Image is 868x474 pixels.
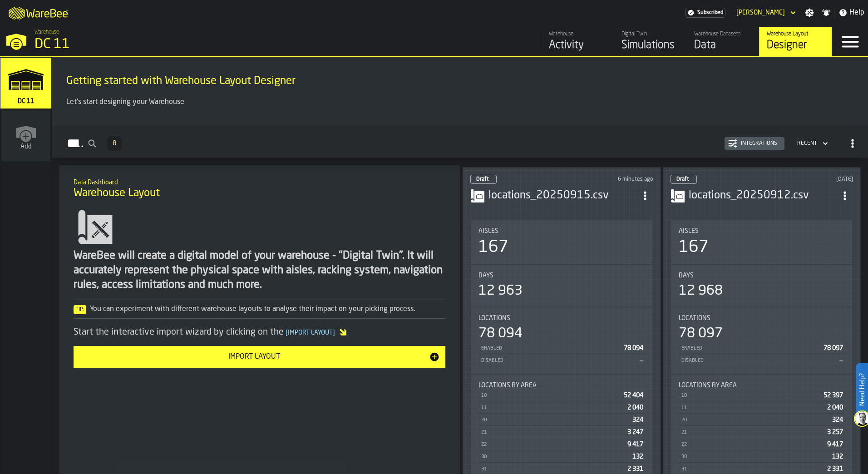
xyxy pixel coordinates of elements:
div: 12 963 [478,283,523,299]
span: Warehouse Layout [74,186,160,201]
div: Integrations [737,140,781,147]
div: Title [478,382,645,389]
span: 132 [832,454,843,460]
span: Locations [478,315,510,322]
div: Import Layout [79,351,429,362]
div: StatList-item-21 [679,426,845,438]
span: Tip: [74,305,86,314]
div: Disabled [480,358,636,364]
div: 78 094 [478,326,523,342]
div: stat-Bays [671,265,853,306]
span: DC 11 [16,98,36,105]
p: Let's start designing your Warehouse [66,97,853,108]
div: 30 [681,454,829,460]
div: title-Warehouse Layout [66,173,453,205]
span: [ [286,330,288,336]
div: DropdownMenuValue-Ahmo Smajlovic [736,9,785,16]
div: Title [478,315,645,322]
span: ] [333,330,335,336]
div: Menu Subscription [685,8,725,18]
div: stat-Locations [471,307,652,374]
div: StatList-item-Enabled [478,342,645,354]
div: stat-Locations [671,307,853,374]
span: Draft [476,177,489,182]
div: Updated: 2025-09-12, 16:21:28 Created: 2025-09-12, 14:06:43 [776,176,853,183]
div: DC 11 [35,36,280,53]
span: Help [849,7,864,18]
div: DropdownMenuValue-4 [794,138,830,149]
div: StatList-item-21 [478,426,645,438]
label: button-toggle-Menu [832,27,868,56]
div: Start the interactive import wizard by clicking on the [74,326,445,339]
div: Title [478,227,645,235]
div: Activity [549,38,607,53]
h3: locations_20250915.csv [488,188,637,203]
div: Title [478,272,645,279]
div: status-0 2 [470,175,497,184]
span: 2 040 [827,405,843,411]
div: You can experiment with different warehouse layouts to analyse their impact on your picking process. [74,304,445,315]
div: Title [679,382,845,389]
span: Draft [676,177,689,182]
div: stat-Aisles [471,220,652,264]
div: Warehouse [549,31,607,37]
span: Aisles [679,227,699,235]
div: Warehouse Layout [767,31,824,37]
div: StatList-item-22 [679,438,845,450]
div: 31 [480,466,624,472]
div: StatList-item-11 [478,401,645,414]
span: 78 094 [624,345,643,351]
div: 11 [480,405,624,411]
div: stat-Aisles [671,220,853,264]
span: 52 404 [624,392,643,399]
span: — [640,357,643,364]
div: 11 [681,405,824,411]
div: StatList-item-Enabled [679,342,845,354]
a: link-to-/wh/new [1,110,50,163]
span: Getting started with Warehouse Layout Designer [66,74,296,89]
div: Data [694,38,752,53]
div: ItemListCard- [52,57,868,126]
span: 2 331 [827,466,843,472]
div: Disabled [681,358,836,364]
div: StatList-item-Disabled [478,354,645,366]
div: Title [679,227,845,235]
span: Import Layout [284,330,337,336]
span: Add [20,143,32,150]
div: 22 [480,442,624,448]
span: Aisles [478,227,498,235]
label: Need Help? [857,364,867,415]
div: 30 [480,454,629,460]
div: StatList-item-11 [679,401,845,414]
span: — [839,357,843,364]
span: 2 331 [627,466,643,472]
span: 324 [632,417,643,423]
span: 52 397 [824,392,843,399]
div: StatList-item-22 [478,438,645,450]
div: Title [679,272,845,279]
div: Digital Twin [621,31,679,37]
span: 3 257 [827,429,843,435]
div: 12 968 [679,283,723,299]
a: link-to-/wh/i/2e91095d-d0fa-471d-87cf-b9f7f81665fc/simulations [0,58,51,110]
div: Updated: 2025-09-15, 12:50:14 Created: 2025-09-15, 08:54:51 [576,176,653,183]
span: Locations by Area [478,382,537,389]
span: Warehouse [35,29,59,35]
div: 22 [681,442,824,448]
label: button-toggle-Settings [801,8,818,17]
a: link-to-/wh/i/2e91095d-d0fa-471d-87cf-b9f7f81665fc/feed/ [541,27,614,56]
span: 9 417 [827,441,843,448]
div: 31 [681,466,824,472]
a: link-to-/wh/i/2e91095d-d0fa-471d-87cf-b9f7f81665fc/designer [759,27,832,56]
span: Locations by Area [679,382,737,389]
div: 10 [480,393,620,399]
label: button-toggle-Notifications [818,8,834,17]
div: Simulations [621,38,679,53]
div: 167 [679,238,709,257]
div: 21 [480,430,624,435]
div: title-Getting started with Warehouse Layout Designer [59,64,861,97]
div: StatList-item-10 [679,389,845,401]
